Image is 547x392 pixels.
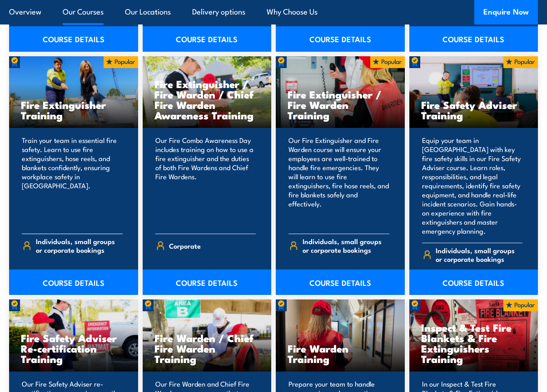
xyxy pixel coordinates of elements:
h3: Inspect & Test Fire Blankets & Fire Extinguishers Training [421,322,527,364]
p: Our Fire Combo Awareness Day includes training on how to use a fire extinguisher and the duties o... [155,136,256,226]
p: Our Fire Extinguisher and Fire Warden course will ensure your employees are well-trained to handl... [288,136,389,226]
p: Train your team in essential fire safety. Learn to use fire extinguishers, hose reels, and blanke... [22,136,123,226]
h3: Fire Warden Training [288,343,393,364]
span: Individuals, small groups or corporate bookings [436,246,522,263]
a: COURSE DETAILS [143,26,272,52]
span: Individuals, small groups or corporate bookings [36,237,123,254]
a: COURSE DETAILS [409,269,538,295]
a: COURSE DETAILS [276,26,405,52]
h3: Fire Warden / Chief Fire Warden Training [154,333,260,364]
a: COURSE DETAILS [9,26,138,52]
a: COURSE DETAILS [409,26,538,52]
p: Equip your team in [GEOGRAPHIC_DATA] with key fire safety skills in our Fire Safety Adviser cours... [422,136,523,235]
h3: Fire Extinguisher / Fire Warden Training [288,89,393,120]
h3: Fire Safety Adviser Re-certification Training [21,333,126,364]
a: COURSE DETAILS [9,269,138,295]
a: COURSE DETAILS [276,269,405,295]
span: Individuals, small groups or corporate bookings [303,237,389,254]
span: Corporate [169,239,201,253]
h3: Fire Extinguisher Training [21,99,126,120]
h3: Fire Safety Adviser Training [421,99,527,120]
h3: Fire Extinguisher / Fire Warden / Chief Fire Warden Awareness Training [154,78,260,120]
a: COURSE DETAILS [143,269,272,295]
